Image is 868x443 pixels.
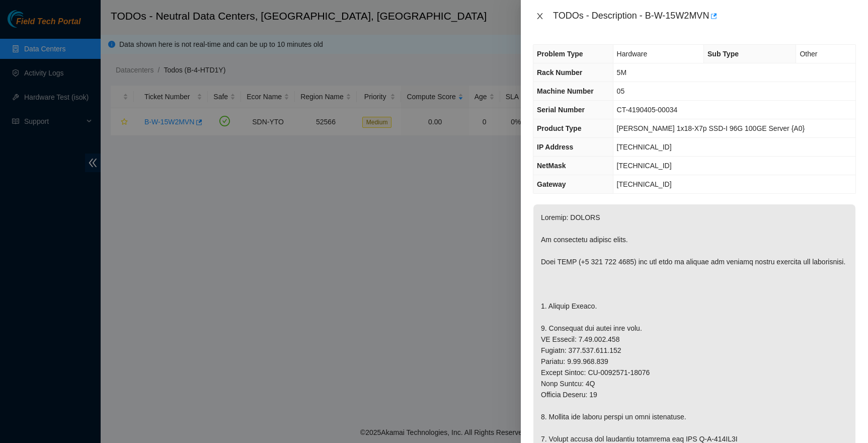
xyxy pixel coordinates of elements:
button: Close [533,12,547,21]
span: [TECHNICAL_ID] [617,180,672,188]
span: Rack Number [537,68,582,77]
span: Product Type [537,124,581,132]
span: CT-4190405-00034 [617,106,678,114]
span: [PERSON_NAME] 1x18-X7p SSD-I 96G 100GE Server {A0} [617,124,805,132]
span: Machine Number [537,87,594,95]
span: [TECHNICAL_ID] [617,143,672,151]
span: NetMask [537,162,566,170]
span: Serial Number [537,106,585,114]
span: [TECHNICAL_ID] [617,162,672,170]
span: 05 [617,87,625,95]
span: Gateway [537,180,566,188]
span: close [536,12,544,20]
span: 5M [617,68,626,77]
span: Hardware [617,50,648,58]
span: IP Address [537,143,573,151]
span: Problem Type [537,50,583,58]
span: Other [800,50,817,58]
div: TODOs - Description - B-W-15W2MVN [553,8,856,24]
span: Sub Type [707,50,739,58]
